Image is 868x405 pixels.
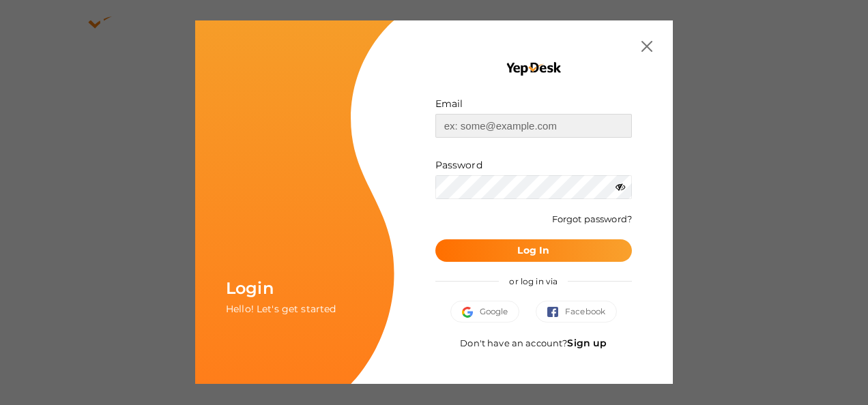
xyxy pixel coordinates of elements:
img: google.svg [462,307,480,318]
a: Forgot password? [552,213,632,224]
span: Login [226,278,274,298]
button: Google [450,301,520,322]
a: Sign up [567,337,607,349]
span: or log in via [499,266,568,297]
input: ex: some@example.com [435,114,632,138]
span: Hello! Let's get started [226,303,336,315]
img: facebook.svg [547,307,565,318]
b: Log In [517,244,549,256]
button: Facebook [536,301,617,322]
img: close.svg [641,41,652,52]
label: Password [435,158,482,172]
img: YEP_black_cropped.png [505,61,562,76]
button: Log In [435,239,632,262]
span: Don't have an account? [460,337,607,348]
label: Email [435,97,463,110]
